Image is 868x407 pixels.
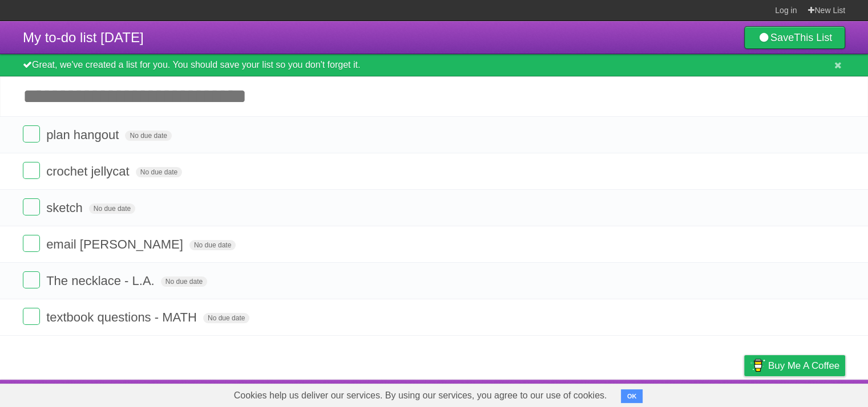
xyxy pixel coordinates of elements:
[630,382,676,404] a: Developers
[794,32,832,43] b: This List
[768,356,839,376] span: Buy me a coffee
[23,198,40,215] label: Done
[46,128,122,142] span: plan hangout
[46,237,186,251] span: email [PERSON_NAME]
[691,382,716,404] a: Terms
[46,310,200,324] span: textbook questions - MATH
[23,162,40,179] label: Done
[750,356,765,375] img: Buy me a coffee
[744,355,845,376] a: Buy me a coffee
[203,313,249,323] span: No due date
[744,26,845,49] a: SaveThis List
[592,382,616,404] a: About
[23,125,40,143] label: Done
[729,382,759,404] a: Privacy
[89,203,135,214] span: No due date
[23,235,40,252] label: Done
[161,276,207,287] span: No due date
[46,274,158,288] span: The necklace - L.A.
[23,308,40,325] label: Done
[23,30,144,45] span: My to-do list [DATE]
[621,389,643,403] button: OK
[136,167,182,177] span: No due date
[189,240,236,250] span: No due date
[773,382,845,404] a: Suggest a feature
[223,384,619,407] span: Cookies help us deliver our services. By using our services, you agree to our use of cookies.
[46,201,86,215] span: sketch
[46,164,132,178] span: crochet jellycat
[125,131,171,141] span: No due date
[23,271,40,288] label: Done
